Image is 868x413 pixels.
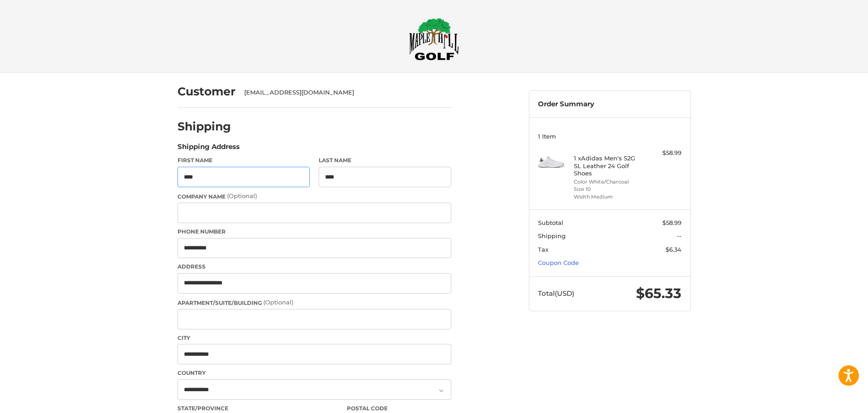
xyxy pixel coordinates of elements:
[574,185,643,193] li: Size 10
[263,299,293,306] small: (Optional)
[666,246,681,253] span: $6.34
[538,232,566,239] span: Shipping
[538,100,681,109] h3: Order Summary
[538,219,563,226] span: Subtotal
[244,88,442,97] div: [EMAIL_ADDRESS][DOMAIN_NAME]
[178,119,231,134] h2: Shipping
[538,133,681,140] h3: 1 Item
[178,85,236,99] h2: Customer
[319,156,451,164] label: Last Name
[178,334,451,342] label: City
[178,263,451,271] label: Address
[409,18,459,60] img: Maple Hill Golf
[178,156,310,164] label: First Name
[574,178,643,186] li: Color White/Charcoal
[646,149,681,158] div: $58.99
[178,298,451,307] label: Apartment/Suite/Building
[178,404,338,413] label: State/Province
[178,192,451,201] label: Company Name
[538,259,579,266] a: Coupon Code
[347,404,451,413] label: Postal Code
[636,285,681,302] span: $65.33
[538,289,574,298] span: Total (USD)
[538,246,548,253] span: Tax
[227,192,257,199] small: (Optional)
[662,219,681,226] span: $58.99
[574,154,643,177] h4: 1 x Adidas Men's S2G SL Leather 24 Golf Shoes
[178,228,451,236] label: Phone Number
[574,193,643,201] li: Width Medium
[178,369,451,377] label: Country
[677,232,681,239] span: --
[178,142,240,156] legend: Shipping Address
